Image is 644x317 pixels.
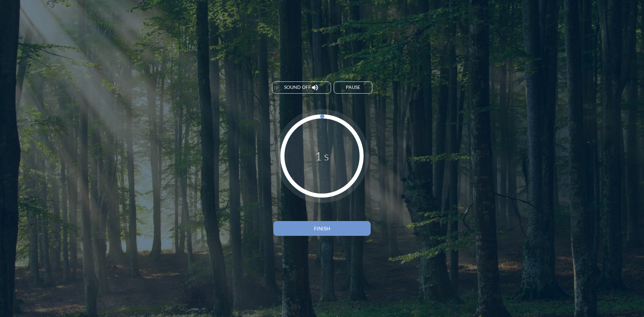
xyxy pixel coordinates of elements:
[273,221,371,236] button: Finish
[334,82,372,94] button: Pause
[315,149,329,163] div: 1 s
[284,85,311,90] span: Sound off
[346,85,360,90] div: Pause
[285,225,359,231] div: Finish
[311,84,319,92] i: volume_up
[272,82,331,94] button: Sound off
